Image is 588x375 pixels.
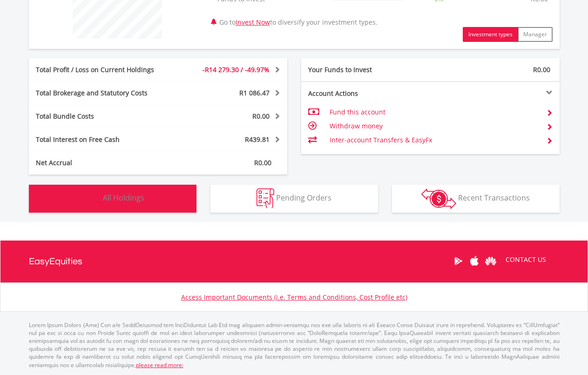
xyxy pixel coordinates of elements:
div: Total Bundle Costs [29,112,180,121]
button: All Holdings [29,185,196,213]
span: R0.00 [254,158,271,167]
button: Recent Transactions [392,185,560,213]
td: Fund this account [330,105,539,119]
span: R0.00 [252,112,270,121]
div: Net Accrual [29,158,180,167]
span: All Holdings [103,193,144,203]
a: CONTACT US [499,247,553,273]
div: Account Actions [301,89,431,98]
span: R0.00 [533,65,550,74]
span: R1 086.47 [239,88,270,97]
a: Access Important Documents (i.e. Terms and Conditions, Cost Profile etc) [181,293,407,301]
a: Google Play [450,247,466,275]
div: Total Brokerage and Statutory Costs [29,88,180,98]
img: pending_instructions-wht.png [257,188,274,208]
span: Pending Orders [276,193,331,203]
button: Investment types [463,27,518,42]
div: Total Profit / Loss on Current Holdings [29,65,180,74]
button: Manager [518,27,553,42]
span: R439.81 [245,135,270,144]
a: EasyEquities [29,241,82,282]
a: Huawei [483,247,499,275]
a: please read more: [136,361,183,369]
div: Total Interest on Free Cash [29,135,180,144]
td: Inter-account Transfers & EasyFx [330,133,539,147]
a: Invest Now [236,18,270,27]
div: Your Funds to Invest [301,65,431,74]
button: Pending Orders [210,185,378,213]
img: transactions-zar-wht.png [421,188,456,209]
span: -R14 279.30 / -49.97% [203,65,270,74]
span: Recent Transactions [458,193,530,203]
p: Lorem Ipsum Dolors (Ame) Con a/e SeddOeiusmod tem InciDiduntut Lab Etd mag aliquaen admin veniamq... [29,321,560,369]
img: holdings-wht.png [81,188,101,208]
a: Apple [466,247,483,275]
td: Withdraw money [330,119,539,133]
